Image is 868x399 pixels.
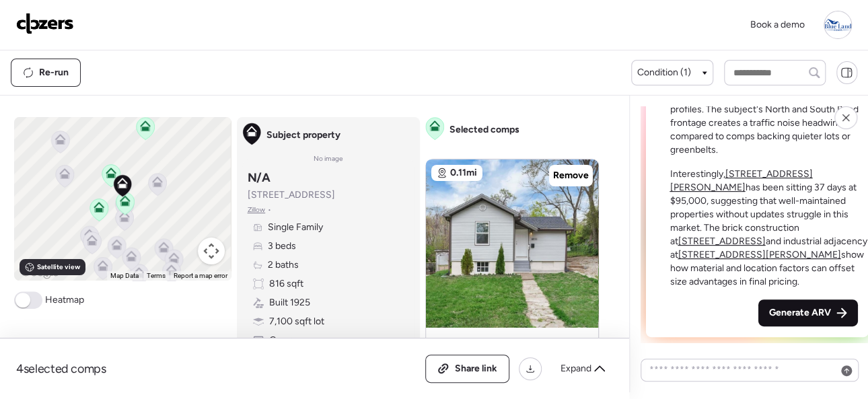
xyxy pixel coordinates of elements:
[269,277,303,291] span: 816 sqft
[268,258,299,272] span: 2 baths
[248,188,335,202] span: [STREET_ADDRESS]
[16,361,106,377] span: 4 selected comps
[269,296,310,310] span: Built 1925
[670,168,813,193] a: [STREET_ADDRESS][PERSON_NAME]
[269,334,300,347] span: Garage
[16,13,74,34] img: Logo
[110,271,139,281] button: Map Data
[637,66,691,79] span: Condition (1)
[268,240,296,253] span: 3 beds
[17,263,62,281] a: Open this area in Google Maps (opens a new window)
[37,262,80,273] span: Satellite view
[678,249,841,260] a: [STREET_ADDRESS][PERSON_NAME]
[45,293,84,307] span: Heatmap
[17,263,62,281] img: Google
[560,362,591,375] span: Expand
[314,153,343,164] span: No image
[268,205,271,215] span: •
[769,306,831,320] span: Generate ARV
[455,362,497,375] span: Share link
[450,166,477,180] span: 0.11mi
[449,123,519,137] span: Selected comps
[174,272,227,279] a: Report a map error
[248,170,270,186] h3: N/A
[147,272,166,279] a: Terms (opens in new tab)
[39,66,69,79] span: Re-run
[553,169,589,182] span: Remove
[269,315,324,328] span: 7,100 sqft lot
[678,235,766,247] a: [STREET_ADDRESS]
[198,238,225,264] button: Map camera controls
[266,129,340,142] span: Subject property
[248,205,266,215] span: Zillow
[268,221,323,234] span: Single Family
[750,19,805,30] span: Book a demo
